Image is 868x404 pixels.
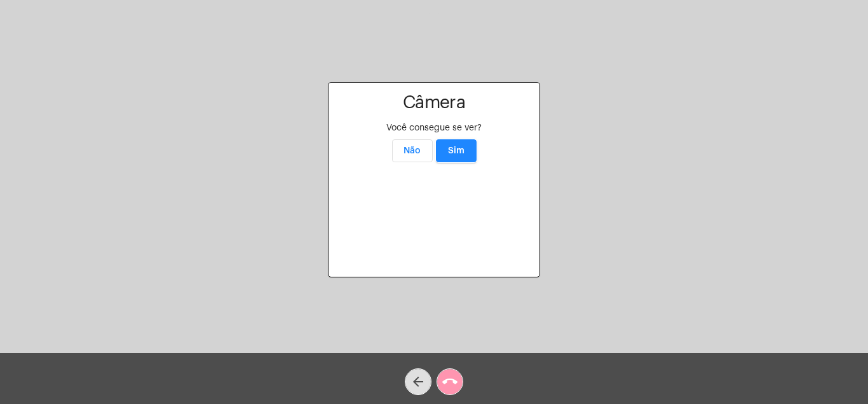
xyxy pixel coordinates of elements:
mat-icon: arrow_back [410,374,426,389]
mat-icon: call_end [442,374,458,389]
button: Não [392,139,433,162]
span: Não [403,146,421,155]
h1: Câmera [339,93,529,113]
button: Sim [436,139,477,162]
span: Sim [448,146,465,155]
span: Você consegue se ver? [386,123,482,132]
